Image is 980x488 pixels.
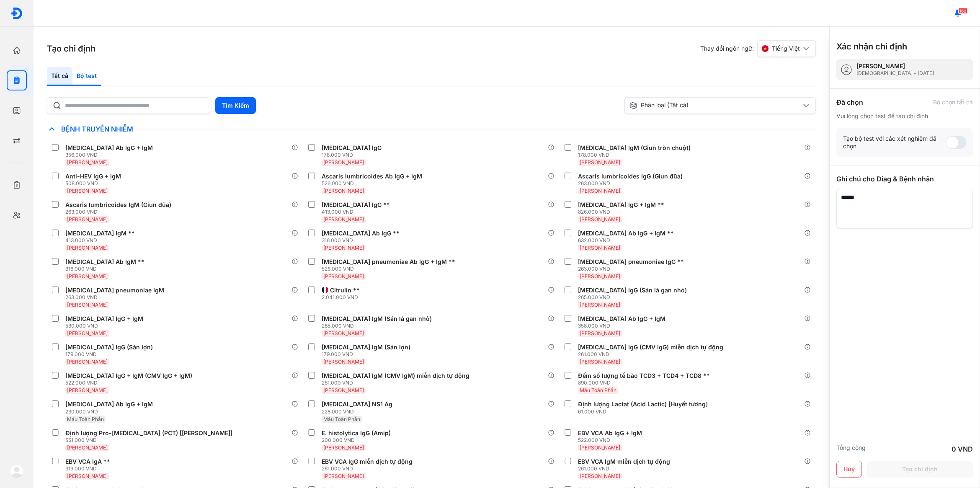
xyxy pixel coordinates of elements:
span: [PERSON_NAME] [67,245,108,251]
div: 526.000 VND [322,180,426,187]
div: EBV VCA IgM miễn dịch tự động [578,458,670,465]
div: Bộ test [72,67,101,86]
div: [MEDICAL_DATA] pneumoniae IgG ** [578,258,684,266]
div: Tạo bộ test với các xét nghiệm đã chọn [843,135,946,150]
span: [PERSON_NAME] [323,473,364,479]
div: 263.000 VND [578,266,687,272]
span: [PERSON_NAME] [67,473,108,479]
span: [PERSON_NAME] [580,188,620,194]
div: E. histolytica IgG (Amip) [322,429,391,437]
div: [MEDICAL_DATA] Ab IgG + IgM [65,144,153,152]
div: 413.000 VND [65,237,138,244]
div: 358.000 VND [578,323,669,329]
h3: Xác nhận chỉ định [836,41,907,52]
div: Vui lòng chọn test để tạo chỉ định [836,112,973,120]
div: 0 VND [952,444,973,454]
div: [MEDICAL_DATA] Ab IgG + IgM [65,400,153,408]
div: [MEDICAL_DATA] IgG (Sán lợn) [65,343,153,351]
div: 200.000 VND [322,437,394,444]
div: [MEDICAL_DATA] IgG [322,144,382,152]
span: [PERSON_NAME] [323,273,364,279]
div: Ascaris lumbricoides IgG (Giun đũa) [578,173,683,180]
div: 530.000 VND [65,323,147,329]
span: [PERSON_NAME] [67,330,108,336]
div: Ascaris lumbricoides Ab IgG + IgM [322,173,422,180]
div: [MEDICAL_DATA] Ab IgM ** [65,258,144,266]
div: 508.000 VND [65,180,124,187]
div: 890.000 VND [578,380,713,386]
div: 2.041.000 VND [322,294,363,301]
span: [PERSON_NAME] [323,444,364,451]
span: [PERSON_NAME] [580,159,620,165]
div: Anti-HEV IgG + IgM [65,173,121,180]
span: [PERSON_NAME] [67,273,108,279]
div: [MEDICAL_DATA] IgM (Sán lá gan nhỏ) [322,315,432,323]
div: Ghi chú cho Diag & Bệnh nhân [836,174,973,184]
div: [MEDICAL_DATA] IgM (Sán lợn) [322,343,410,351]
div: [MEDICAL_DATA] IgG + IgM [65,315,143,323]
div: Thay đổi ngôn ngữ: [700,40,816,57]
div: 356.000 VND [65,152,156,158]
div: [MEDICAL_DATA] IgG + IgM (CMV IgG + IgM) [65,372,192,380]
span: [PERSON_NAME] [67,444,108,451]
div: EBV VCA IgA ** [65,458,110,465]
div: Định lượng Pro-[MEDICAL_DATA] (PCT) [[PERSON_NAME]] [65,429,232,437]
div: 178.000 VND [322,152,385,158]
div: 178.000 VND [578,152,694,158]
div: Phân loại (Tất cả) [629,101,801,110]
span: [PERSON_NAME] [323,330,364,336]
div: 551.000 VND [65,437,236,444]
div: 261.000 VND [578,465,673,472]
div: Đếm số lượng tế bào TCD3 + TCD4 + TCD8 ** [578,372,710,380]
img: logo [10,7,23,20]
span: [PERSON_NAME] [580,273,620,279]
div: [MEDICAL_DATA] NS1 Ag [322,400,392,408]
div: 263.000 VND [65,294,168,301]
span: [PERSON_NAME] [67,216,108,222]
div: 179.000 VND [65,351,156,358]
div: EBV VCA Ab IgG + IgM [578,429,642,437]
div: Bỏ chọn tất cả [933,98,973,106]
div: [MEDICAL_DATA] IgM (CMV IgM) miễn dịch tự động [322,372,469,380]
span: [PERSON_NAME] [580,473,620,479]
span: [PERSON_NAME] [580,330,620,336]
div: [DEMOGRAPHIC_DATA] - [DATE] [856,70,934,77]
div: Ascaris lumbricoides IgM (Giun đũa) [65,201,171,209]
span: Máu Toàn Phần [67,416,104,422]
div: EBV VCA IgG miễn dịch tự động [322,458,413,465]
div: [MEDICAL_DATA] IgM ** [65,230,135,237]
h3: Tạo chỉ định [47,43,95,54]
div: 228.000 VND [322,408,396,415]
div: 263.000 VND [578,180,686,187]
span: [PERSON_NAME] [580,302,620,308]
span: Máu Toàn Phần [580,387,616,393]
span: [PERSON_NAME] [67,302,108,308]
button: Tạo chỉ định [867,461,973,478]
div: 261.000 VND [578,351,727,358]
span: [PERSON_NAME] [323,216,364,222]
span: [PERSON_NAME] [323,159,364,165]
span: Tiếng Việt [772,45,800,52]
div: [MEDICAL_DATA] IgG (Sán lá gan nhỏ) [578,287,687,294]
div: [MEDICAL_DATA] Ab IgG + IgM ** [578,230,674,237]
div: [MEDICAL_DATA] Ab IgG + IgM [578,315,665,323]
div: 265.000 VND [578,294,690,301]
span: [PERSON_NAME] [323,359,364,365]
div: [MEDICAL_DATA] IgG ** [322,201,390,209]
span: [PERSON_NAME] [67,387,108,393]
div: [MEDICAL_DATA] IgG (CMV IgG) miễn dịch tự động [578,343,723,351]
div: 526.000 VND [322,266,459,272]
span: 160 [958,8,967,14]
div: 230.000 VND [65,408,156,415]
span: [PERSON_NAME] [580,444,620,451]
div: [MEDICAL_DATA] pneumoniae IgM [65,287,164,294]
span: [PERSON_NAME] [580,359,620,365]
div: [PERSON_NAME] [856,62,934,70]
button: Tìm Kiếm [215,97,256,114]
div: [MEDICAL_DATA] Ab IgG ** [322,230,400,237]
div: Tổng cộng [836,444,866,454]
div: 261.000 VND [322,465,416,472]
div: 413.000 VND [322,209,393,215]
div: 632.000 VND [578,237,677,244]
span: [PERSON_NAME] [323,245,364,251]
